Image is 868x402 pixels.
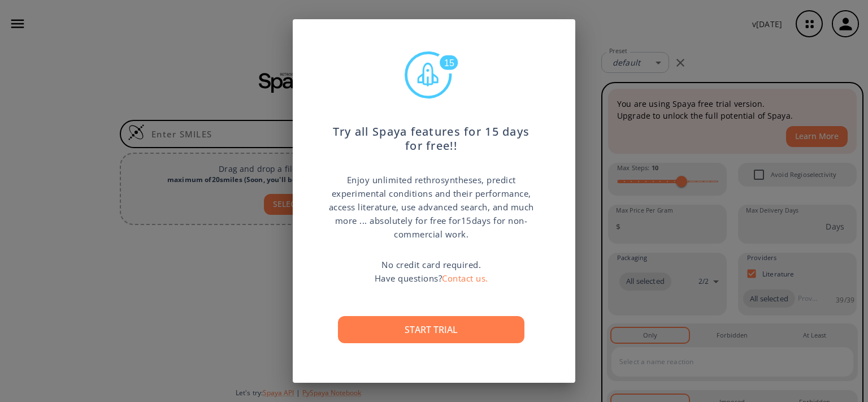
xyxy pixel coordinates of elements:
[375,258,488,285] p: No credit card required. Have questions?
[327,173,536,241] p: Enjoy unlimited rethrosyntheses, predict experimental conditions and their performance, access li...
[442,273,488,284] a: Contact us.
[444,58,454,68] text: 15
[338,316,524,343] button: Start trial
[327,114,536,153] p: Try all Spaya features for 15 days for free!!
